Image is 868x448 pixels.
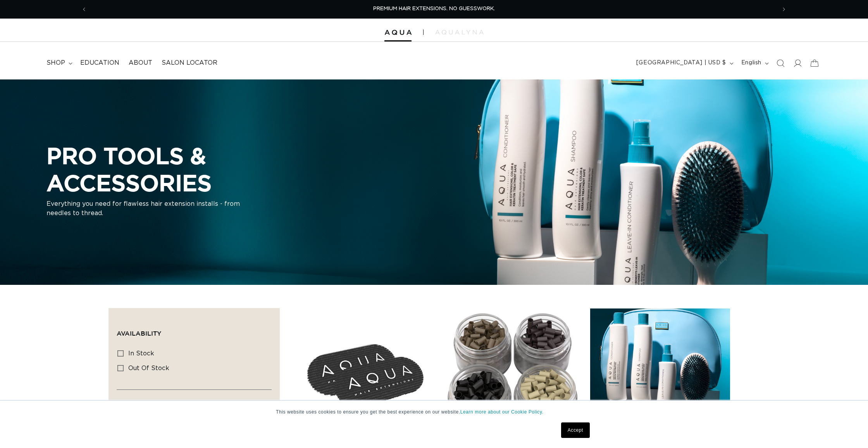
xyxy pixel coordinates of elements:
span: [GEOGRAPHIC_DATA] | USD $ [636,59,726,67]
span: In stock [128,350,154,357]
a: Salon Locator [157,54,222,72]
button: Previous announcement [76,2,93,17]
span: Out of stock [128,365,169,371]
summary: Tool Types (0 selected) [117,390,272,418]
span: English [741,59,761,67]
span: Education [80,59,119,67]
p: This website uses cookies to ensure you get the best experience on our website. [276,408,592,415]
span: shop [46,59,65,67]
span: About [129,59,152,67]
h2: PRO TOOLS & ACCESSORIES [46,142,341,196]
summary: Search [772,55,789,72]
span: Availability [117,330,161,337]
span: Salon Locator [162,59,217,67]
summary: Availability (0 selected) [117,316,272,344]
button: [GEOGRAPHIC_DATA] | USD $ [632,56,737,71]
img: Aqua Hair Extensions [384,30,412,35]
a: Education [76,54,124,72]
span: PREMIUM HAIR EXTENSIONS. NO GUESSWORK. [373,6,495,11]
a: About [124,54,157,72]
button: English [737,56,772,71]
a: Accept [561,422,590,438]
p: Everything you need for flawless hair extension installs - from needles to thread. [46,200,240,218]
img: aqualyna.com [435,30,484,34]
summary: shop [42,54,76,72]
a: Learn more about our Cookie Policy. [460,409,544,415]
button: Next announcement [775,2,792,17]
